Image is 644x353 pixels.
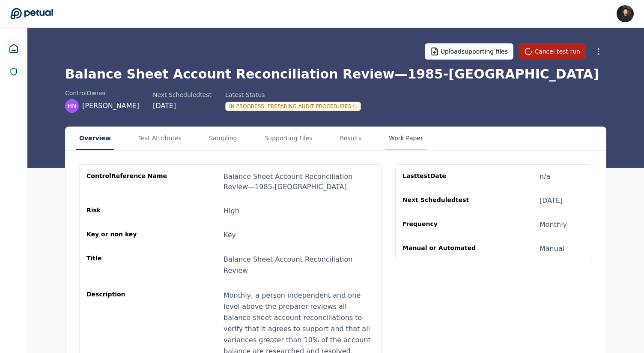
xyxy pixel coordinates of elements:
[591,44,606,59] button: More Options
[402,220,485,230] div: Frequency
[86,206,169,216] div: Risk
[224,230,236,240] div: Key
[337,127,365,150] button: Results
[3,38,24,59] a: Dashboard
[402,244,485,254] div: Manual or Automated
[4,62,23,81] a: SOC 1 Reports
[402,196,485,206] div: Next Scheduled test
[10,8,53,20] a: Go to Dashboard
[86,230,169,240] div: Key or non key
[135,127,185,150] button: Test Attributes
[65,89,139,97] div: control Owner
[385,127,426,150] button: Work Paper
[225,91,361,99] div: Latest Status
[82,101,139,111] span: [PERSON_NAME]
[224,206,239,216] div: High
[76,127,114,150] button: Overview
[68,102,77,110] span: HN
[86,254,169,276] div: Title
[540,244,564,254] div: Manual
[153,101,212,111] div: [DATE]
[225,102,361,111] div: In Progress : Preparing Audit Procedures
[519,43,586,60] button: Cancel test run
[402,172,485,182] div: Last test Date
[540,172,550,182] div: n/a
[261,127,316,150] button: Supporting Files
[153,91,212,99] div: Next Scheduled test
[540,220,567,230] div: Monthly
[617,5,634,22] img: James Lee
[224,255,352,275] span: Balance Sheet Account Reconciliation Review
[86,172,169,192] div: control Reference Name
[224,172,374,192] div: Balance Sheet Account Reconciliation Review — 1985-[GEOGRAPHIC_DATA]
[540,196,563,206] div: [DATE]
[425,43,514,60] button: Uploadsupporting files
[206,127,241,150] button: Sampling
[65,66,606,82] h1: Balance Sheet Account Reconciliation Review — 1985-[GEOGRAPHIC_DATA]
